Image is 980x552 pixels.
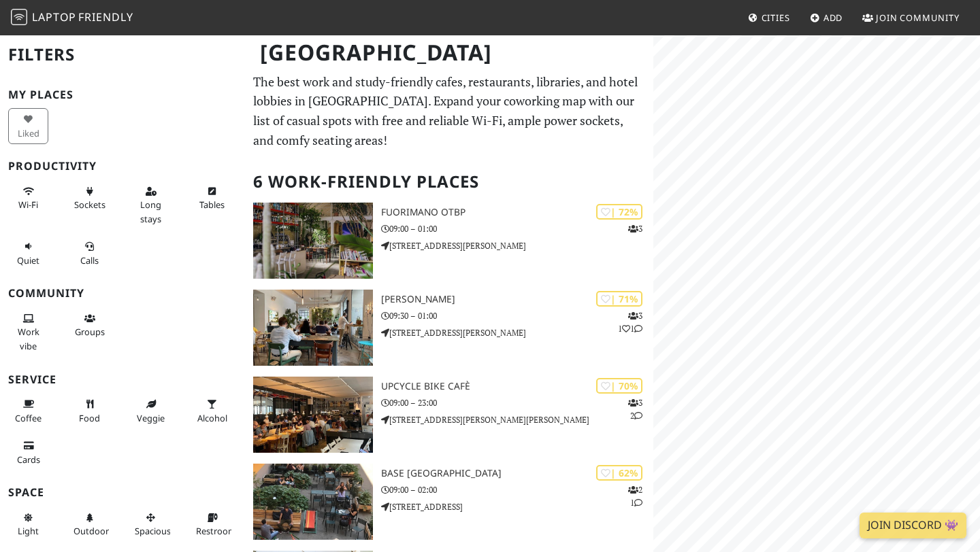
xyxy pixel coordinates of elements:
button: Cards [8,434,48,470]
p: 2 1 [628,483,642,509]
p: 09:00 – 02:00 [381,483,653,496]
h3: Fuorimano OTBP [381,207,653,218]
p: [STREET_ADDRESS] [381,500,653,513]
span: Long stays [140,199,161,224]
span: Friendly [78,10,133,24]
a: LaptopFriendly LaptopFriendly [11,6,133,30]
h2: Filters [8,34,237,75]
span: Natural light [18,525,39,537]
a: Cities [742,5,796,30]
span: Alcohol [197,412,227,424]
div: | 62% [596,465,642,481]
span: People working [18,326,39,351]
span: Add [823,12,843,24]
p: [STREET_ADDRESS][PERSON_NAME] [381,326,653,339]
button: Long stays [131,180,171,230]
span: Restroom [196,525,236,537]
p: [STREET_ADDRESS][PERSON_NAME][PERSON_NAME] [381,413,653,426]
p: 09:00 – 23:00 [381,396,653,409]
span: Group tables [75,326,105,338]
h1: [GEOGRAPHIC_DATA] [249,34,651,71]
button: Alcohol [192,393,232,429]
h3: Community [8,287,237,300]
p: 3 2 [628,396,642,422]
button: Veggie [131,393,171,429]
button: Wi-Fi [8,180,48,216]
button: Calls [69,235,110,271]
span: Credit cards [17,453,40,466]
span: Spacious [135,525,171,537]
span: Veggie [137,412,165,424]
p: 3 1 1 [618,309,642,335]
button: Restroom [192,506,232,542]
p: [STREET_ADDRESS][PERSON_NAME] [381,239,653,252]
p: 09:00 – 01:00 [381,222,653,235]
div: | 72% [596,204,642,220]
button: Outdoor [69,506,110,542]
span: Coffee [15,412,42,424]
span: Outdoor area [73,525,109,537]
span: Stable Wi-Fi [18,199,38,211]
h3: Productivity [8,160,237,173]
span: Join Community [876,12,960,24]
h3: Space [8,486,237,499]
p: The best work and study-friendly cafes, restaurants, libraries, and hotel lobbies in [GEOGRAPHIC_... [253,72,645,150]
a: Join Community [857,5,965,30]
button: Food [69,393,110,429]
button: Sockets [69,180,110,216]
a: BASE Milano | 62% 21 BASE [GEOGRAPHIC_DATA] 09:00 – 02:00 [STREET_ADDRESS] [245,464,653,540]
button: Coffee [8,393,48,429]
h3: [PERSON_NAME] [381,294,653,305]
a: Upcycle Bike Cafè | 70% 32 Upcycle Bike Cafè 09:00 – 23:00 [STREET_ADDRESS][PERSON_NAME][PERSON_N... [245,377,653,453]
div: | 71% [596,291,642,307]
img: LaptopFriendly [11,9,27,25]
h3: Service [8,373,237,386]
span: Cities [762,12,790,24]
a: Join Discord 👾 [860,513,966,538]
h3: My Places [8,88,237,101]
span: Work-friendly tables [199,199,225,211]
a: Fuorimano OTBP | 72% 3 Fuorimano OTBP 09:00 – 01:00 [STREET_ADDRESS][PERSON_NAME] [245,203,653,279]
img: Upcycle Bike Cafè [253,377,373,453]
span: Laptop [32,10,76,24]
h3: BASE [GEOGRAPHIC_DATA] [381,468,653,479]
a: Add [804,5,849,30]
p: 09:30 – 01:00 [381,309,653,322]
span: Food [79,412,100,424]
button: Work vibe [8,307,48,357]
h3: Upcycle Bike Cafè [381,381,653,392]
button: Tables [192,180,232,216]
div: | 70% [596,378,642,394]
span: Power sockets [74,199,105,211]
img: BASE Milano [253,464,373,540]
span: Video/audio calls [80,254,99,266]
p: 3 [628,222,642,235]
span: Quiet [17,254,39,266]
button: Quiet [8,235,48,271]
h2: 6 Work-Friendly Places [253,161,645,203]
button: Light [8,506,48,542]
button: Spacious [131,506,171,542]
img: oTTo [253,290,373,366]
img: Fuorimano OTBP [253,203,373,279]
a: oTTo | 71% 311 [PERSON_NAME] 09:30 – 01:00 [STREET_ADDRESS][PERSON_NAME] [245,290,653,366]
button: Groups [69,307,110,343]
